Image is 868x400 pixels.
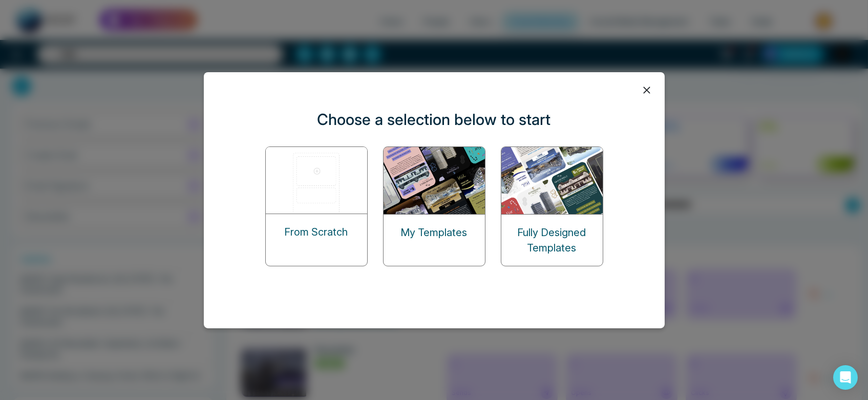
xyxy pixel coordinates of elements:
img: start-from-scratch.png [266,147,368,214]
p: From Scratch [285,224,348,240]
img: my-templates.png [384,147,486,214]
div: Open Intercom Messenger [833,365,858,390]
p: Choose a selection below to start [317,108,551,131]
p: My Templates [401,225,468,240]
p: Fully Designed Templates [501,225,603,256]
img: designed-templates.png [501,147,604,214]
